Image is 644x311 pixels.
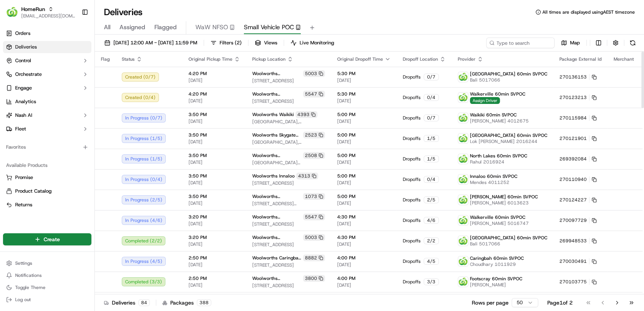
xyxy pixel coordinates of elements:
[44,236,60,243] span: Create
[424,155,439,162] div: 1 / 5
[424,217,439,224] div: 4 / 6
[295,111,317,118] div: 4393
[337,91,391,97] span: 5:30 PM
[15,98,36,105] span: Analytics
[470,214,525,220] span: Walkerville 60min SVPOC
[337,152,391,159] span: 5:00 PM
[188,214,240,220] span: 3:20 PM
[424,94,439,101] div: 0 / 4
[252,56,286,62] span: Pickup Location
[403,258,421,264] span: Dropoffs
[470,159,527,165] span: Rahul 2016924
[188,275,240,281] span: 2:50 PM
[188,132,240,138] span: 3:50 PM
[252,255,302,261] span: Woolworths Caringbah CFC (CDOS)
[207,38,245,48] button: Filters(2)
[252,262,325,268] span: [STREET_ADDRESS]
[303,152,325,159] div: 2508
[188,159,240,165] span: [DATE]
[559,217,587,223] span: 270097729
[559,279,597,285] button: 270103775
[337,193,391,199] span: 5:00 PM
[470,261,524,267] span: Choudhary 1011929
[458,72,468,82] img: ww.png
[424,237,439,244] div: 2 / 2
[303,132,325,138] div: 2523
[188,255,240,261] span: 2:50 PM
[188,139,240,145] span: [DATE]
[559,217,597,223] button: 270097729
[195,23,228,32] span: WaW NFSO
[559,258,597,264] button: 270030491
[6,174,88,181] a: Promise
[252,132,302,138] span: Woolworths Skygate ([GEOGRAPHIC_DATA])
[3,141,91,153] div: Favorites
[3,82,91,94] button: Engage
[337,234,391,240] span: 4:30 PM
[15,201,32,208] span: Returns
[470,200,538,206] span: [PERSON_NAME] 6013623
[303,70,325,77] div: 5003
[559,238,587,244] span: 269948533
[15,112,32,119] span: Nash AI
[252,234,302,240] span: Woolworths [GEOGRAPHIC_DATA]
[188,173,240,179] span: 3:50 PM
[559,156,587,162] span: 269392084
[3,27,91,39] a: Orders
[188,282,240,288] span: [DATE]
[337,159,391,165] span: [DATE]
[470,153,527,159] span: North Lakes 60min SVPOC
[252,112,294,118] span: Woolworths Waikiki
[15,297,31,303] span: Log out
[614,56,634,62] span: Merchant
[188,180,240,186] span: [DATE]
[3,233,91,245] button: Create
[424,196,439,203] div: 2 / 5
[252,193,302,199] span: Woolworths [PERSON_NAME]
[3,55,91,67] button: Control
[303,234,325,241] div: 5003
[3,258,91,269] button: Settings
[337,214,391,220] span: 4:30 PM
[559,74,587,80] span: 270136153
[470,173,517,179] span: Innaloo 60min SVPOC
[424,278,439,285] div: 3 / 3
[252,180,325,186] span: [STREET_ADDRESS]
[3,185,91,197] button: Product Catalog
[15,188,52,195] span: Product Catalog
[470,179,517,185] span: Mendes 4011252
[403,74,421,80] span: Dropoffs
[337,275,391,281] span: 4:00 PM
[424,258,439,265] div: 4 / 5
[337,98,391,104] span: [DATE]
[470,241,547,247] span: Bali 5017066
[470,112,517,118] span: Waikiki 60min SVPOC
[470,91,525,97] span: Walkerville 60min SVPOC
[559,156,597,162] button: 269392084
[252,160,325,166] span: [GEOGRAPHIC_DATA][STREET_ADDRESS]
[458,236,468,246] img: ww.png
[570,39,580,46] span: Map
[15,57,31,64] span: Control
[303,214,325,220] div: 5547
[21,5,45,13] button: HomeRun
[470,97,500,104] span: Assign Driver
[470,220,529,226] span: [PERSON_NAME] 5016747
[458,154,468,164] img: ww.png
[458,215,468,225] img: ww.png
[458,195,468,205] img: ww.png
[547,299,573,306] div: Page 1 of 2
[559,56,602,62] span: Package External Id
[101,56,110,62] span: Flag
[252,98,325,104] span: [STREET_ADDRESS]
[403,197,421,203] span: Dropoffs
[559,135,597,141] button: 270121901
[21,13,75,19] span: [EMAIL_ADDRESS][DOMAIN_NAME]
[303,275,325,282] div: 3800
[458,256,468,266] img: ww.png
[337,173,391,179] span: 5:00 PM
[337,282,391,288] span: [DATE]
[3,282,91,293] button: Toggle Theme
[559,135,587,141] span: 270121901
[113,39,197,46] span: [DATE] 12:00 AM - [DATE] 11:59 PM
